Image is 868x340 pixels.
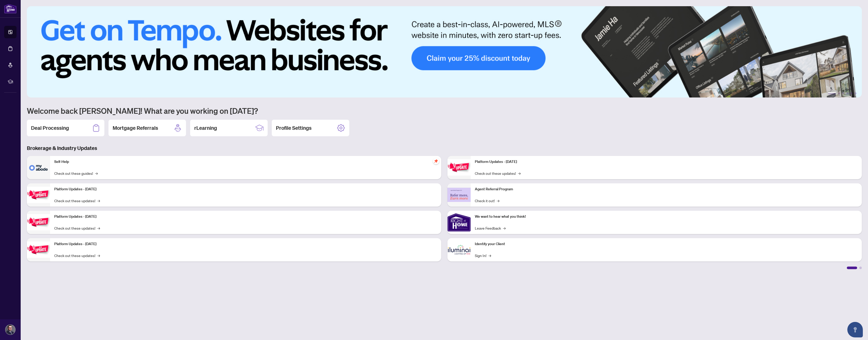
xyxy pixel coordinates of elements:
[54,159,437,165] p: Self-Help
[27,145,862,152] h3: Brokerage & Industry Updates
[27,156,50,179] img: Self-Help
[475,253,491,258] a: Sign In!→
[475,241,858,247] p: Identify your Client
[97,225,100,231] span: →
[54,253,100,258] a: Check out these updates!→
[475,198,499,203] a: Check it out!→
[113,124,158,132] h2: Mortgage Referrals
[97,198,100,203] span: →
[497,198,499,203] span: →
[27,187,50,203] img: Platform Updates - September 16, 2025
[97,253,100,258] span: →
[475,186,858,192] p: Agent Referral Program
[4,4,17,13] img: logo
[27,106,862,116] h1: Welcome back [PERSON_NAME]! What are you working on [DATE]?
[489,253,491,258] span: →
[27,214,50,230] img: Platform Updates - July 21, 2025
[846,92,848,94] button: 4
[842,92,844,94] button: 3
[447,159,471,176] img: Platform Updates - June 23, 2025
[54,225,100,231] a: Check out these updates!→
[855,92,857,94] button: 6
[54,198,100,203] a: Check out these updates!→
[518,170,521,176] span: →
[5,325,15,335] img: Profile Icon
[503,225,506,231] span: →
[27,6,862,97] img: Slide 0
[828,92,836,94] button: 1
[194,124,217,132] h2: rLearning
[54,241,437,247] p: Platform Updates - [DATE]
[838,92,840,94] button: 2
[95,170,98,176] span: →
[54,186,437,192] p: Platform Updates - [DATE]
[54,214,437,220] p: Platform Updates - [DATE]
[850,92,853,94] button: 5
[475,159,858,165] p: Platform Updates - [DATE]
[447,211,471,234] img: We want to hear what you think!
[54,170,98,176] a: Check out these guides!→
[447,188,471,202] img: Agent Referral Program
[475,214,858,220] p: We want to hear what you think!
[847,322,863,337] button: Open asap
[276,124,312,132] h2: Profile Settings
[27,241,50,258] img: Platform Updates - July 8, 2025
[447,238,471,261] img: Identify your Client
[433,158,439,164] span: pushpin
[31,124,69,132] h2: Deal Processing
[475,170,521,176] a: Check out these updates!→
[475,225,506,231] a: Leave Feedback→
